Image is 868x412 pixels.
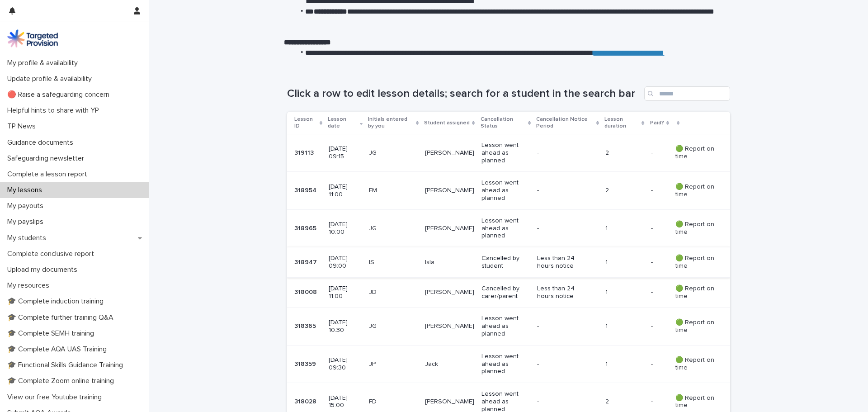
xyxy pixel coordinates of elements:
p: 319113 [294,147,316,157]
p: JG [369,149,418,157]
p: Guidance documents [4,138,80,147]
p: - [651,287,655,296]
p: 🎓 Complete AQA UAS Training [4,345,114,354]
p: [PERSON_NAME] [425,322,474,330]
p: 2 [605,398,644,406]
p: Cancellation Notice Period [536,114,594,131]
p: [DATE] 09:15 [329,145,362,161]
p: 🟢 Report on time [675,394,716,410]
p: - [651,257,655,266]
p: [DATE] 10:00 [329,221,362,236]
p: [DATE] 09:00 [329,255,362,270]
p: [PERSON_NAME] [425,289,474,296]
p: IS [369,259,418,266]
p: My profile & availability [4,59,85,67]
p: - [537,360,587,368]
p: Upload my documents [4,265,85,274]
p: JG [369,322,418,330]
p: [DATE] 09:30 [329,356,362,372]
p: 🎓 Complete SEMH training [4,329,101,338]
p: Lesson went ahead as planned [481,315,530,337]
h1: Click a row to edit lesson details; search for a student in the search bar [287,87,641,100]
p: My students [4,234,53,242]
p: 1 [605,322,644,330]
p: Complete conclusive report [4,250,101,258]
p: Complete a lesson report [4,170,94,179]
input: Search [644,86,730,101]
p: Initials entered by you [368,114,414,131]
p: 318359 [294,359,318,368]
p: 🎓 Functional Skills Guidance Training [4,361,130,369]
p: Lesson duration [604,114,640,131]
p: Helpful hints to share with YP [4,106,106,115]
p: View our free Youtube training [4,393,109,402]
p: Less than 24 hours notice [537,285,587,300]
tr: 318008318008 [DATE] 11:00JD[PERSON_NAME]Cancelled by carer/parentLess than 24 hours notice1-- 🟢 R... [287,277,730,308]
p: 🎓 Complete induction training [4,297,111,306]
p: - [651,185,655,194]
p: TP News [4,122,43,131]
p: - [651,359,655,368]
p: 2 [605,149,644,157]
p: 318008 [294,287,319,296]
p: FD [369,398,418,406]
p: Cancellation Status [481,114,526,131]
p: My payouts [4,202,51,210]
p: JP [369,360,418,368]
p: 🟢 Report on time [675,145,716,161]
p: 🟢 Report on time [675,221,716,236]
p: [PERSON_NAME] [425,225,474,232]
p: Paid? [650,118,664,128]
p: Student assigned [424,118,470,128]
p: 🟢 Report on time [675,183,716,199]
p: JD [369,289,418,296]
p: [PERSON_NAME] [425,149,474,157]
tr: 318954318954 [DATE] 11:00FM[PERSON_NAME]Lesson went ahead as planned-2-- 🟢 Report on time [287,172,730,209]
p: - [651,396,655,406]
p: - [537,322,587,330]
p: Lesson went ahead as planned [481,217,530,240]
p: My payslips [4,218,51,226]
p: Safeguarding newsletter [4,154,91,163]
tr: 318947318947 [DATE] 09:00ISIslaCancelled by studentLess than 24 hours notice1-- 🟢 Report on time [287,247,730,278]
p: [PERSON_NAME] [425,398,474,406]
p: Cancelled by carer/parent [481,285,530,300]
p: Lesson went ahead as planned [481,179,530,202]
p: 1 [605,259,644,266]
p: - [537,187,587,194]
tr: 318965318965 [DATE] 10:00JG[PERSON_NAME]Lesson went ahead as planned-1-- 🟢 Report on time [287,209,730,247]
p: Lesson went ahead as planned [481,142,530,164]
p: 🎓 Complete further training Q&A [4,313,121,322]
tr: 318365318365 [DATE] 10:30JG[PERSON_NAME]Lesson went ahead as planned-1-- 🟢 Report on time [287,308,730,345]
p: Lesson ID [294,114,317,131]
p: [DATE] 10:30 [329,319,362,334]
tr: 318359318359 [DATE] 09:30JPJackLesson went ahead as planned-1-- 🟢 Report on time [287,345,730,383]
p: 318028 [294,396,318,406]
p: My lessons [4,186,49,194]
p: Less than 24 hours notice [537,255,587,270]
p: 318947 [294,257,319,266]
p: 2 [605,187,644,194]
p: Cancelled by student [481,255,530,270]
p: 🎓 Complete Zoom online training [4,377,121,385]
p: [PERSON_NAME] [425,187,474,194]
p: - [537,225,587,232]
p: - [651,223,655,232]
p: 318954 [294,185,318,194]
p: Lesson date [328,114,358,131]
p: FM [369,187,418,194]
p: - [651,321,655,330]
p: - [651,147,655,157]
p: 318365 [294,321,318,330]
p: - [537,398,587,406]
p: [DATE] 15:00 [329,394,362,410]
p: 1 [605,289,644,296]
p: 🟢 Report on time [675,255,716,270]
p: 🟢 Report on time [675,285,716,300]
p: Lesson went ahead as planned [481,353,530,375]
p: 🟢 Report on time [675,356,716,372]
p: [DATE] 11:00 [329,183,362,199]
p: 1 [605,225,644,232]
p: 1 [605,360,644,368]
